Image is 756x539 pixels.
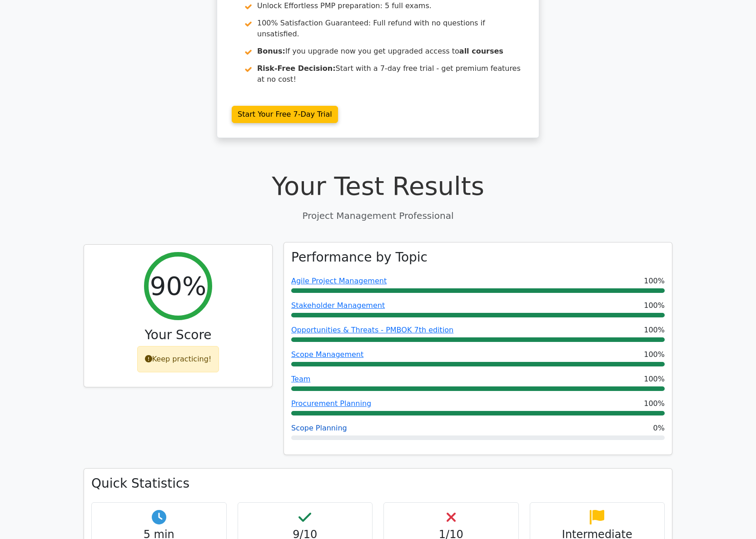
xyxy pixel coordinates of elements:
a: Opportunities & Threats - PMBOK 7th edition [291,326,453,334]
a: Agile Project Management [291,277,387,285]
h3: Quick Statistics [91,476,665,491]
h1: Your Test Results [84,171,672,201]
h3: Your Score [91,327,265,343]
p: Project Management Professional [84,209,672,223]
a: Scope Planning [291,424,347,432]
span: 0% [653,423,665,434]
span: 100% [644,276,665,287]
h3: Performance by Topic [291,250,428,265]
a: Start Your Free 7-Day Trial [232,106,338,123]
h2: 90% [150,271,206,301]
span: 100% [644,325,665,336]
a: Stakeholder Management [291,301,385,310]
a: Team [291,375,310,383]
a: Procurement Planning [291,399,371,408]
span: 100% [644,349,665,360]
div: Keep practicing! [137,346,219,372]
span: 100% [644,398,665,409]
a: Scope Management [291,350,363,359]
span: 100% [644,300,665,311]
span: 100% [644,374,665,385]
